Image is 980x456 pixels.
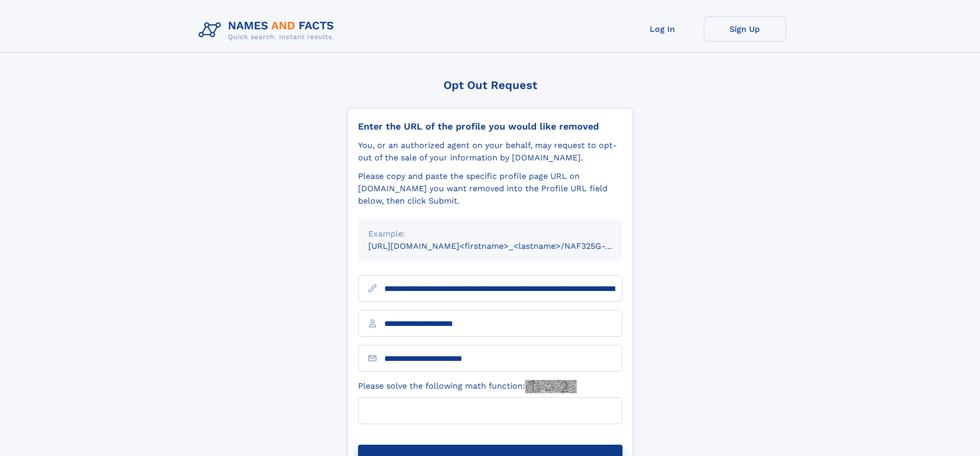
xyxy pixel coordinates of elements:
small: [URL][DOMAIN_NAME]<firstname>_<lastname>/NAF325G-xxxxxxxx [368,241,642,251]
div: You, or an authorized agent on your behalf, may request to opt-out of the sale of your informatio... [358,139,622,164]
a: Sign Up [704,16,786,42]
label: Please solve the following math function: [358,380,577,393]
div: Enter the URL of the profile you would like removed [358,121,622,132]
div: Example: [368,228,612,240]
div: Please copy and paste the specific profile page URL on [DOMAIN_NAME] you want removed into the Pr... [358,170,622,207]
img: Logo Names and Facts [194,16,343,44]
div: Opt Out Request [347,79,633,92]
a: Log In [621,16,704,42]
